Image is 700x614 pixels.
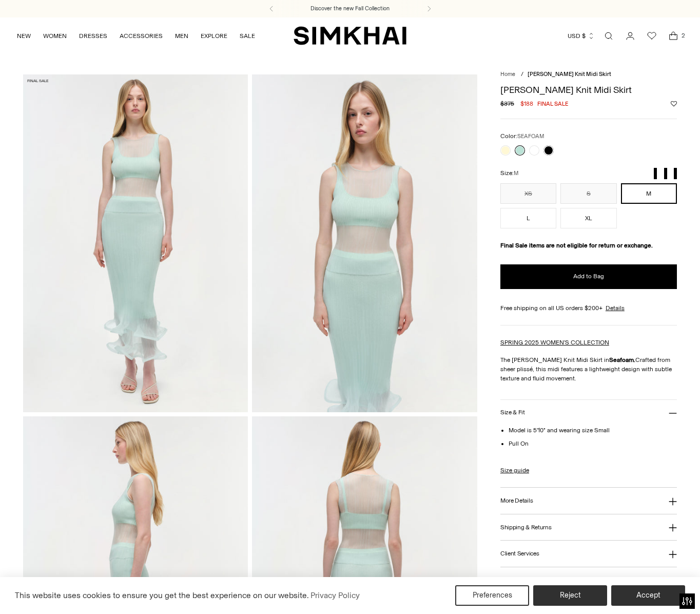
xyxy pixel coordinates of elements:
button: Shipping & Returns [500,514,677,541]
button: About [PERSON_NAME] [500,567,677,593]
button: XL [560,208,616,228]
strong: Seafoam. [609,356,635,363]
nav: breadcrumbs [500,70,677,79]
h3: More Details [500,497,533,504]
button: Client Services [500,541,677,567]
a: Discover the new Fall Collection [310,5,390,13]
h3: Shipping & Returns [500,524,552,531]
h3: Size & Fit [500,409,525,416]
a: NEW [17,25,31,47]
button: Preferences [455,585,529,606]
a: MEN [175,25,188,47]
a: SIMKHAI [294,26,406,46]
span: [PERSON_NAME] Knit Midi Skirt [528,71,611,78]
button: Accept [611,585,685,606]
button: More Details [500,488,677,514]
label: Size: [500,168,518,178]
a: Details [606,303,625,313]
a: Open search modal [598,26,619,46]
span: 2 [678,31,688,40]
a: Privacy Policy (opens in a new tab) [309,588,361,603]
button: S [560,183,616,204]
h3: Client Services [500,550,539,557]
li: Model is 5'10" and wearing size Small [509,426,677,435]
strong: Final Sale items are not eligible for return or exchange. [500,242,653,249]
p: The [PERSON_NAME] Knit Midi Skirt in Crafted from sheer plissé, this midi features a lightweight ... [500,355,677,383]
span: This website uses cookies to ensure you get the best experience on our website. [15,590,309,600]
h1: [PERSON_NAME] Knit Midi Skirt [500,85,677,94]
a: Go to the account page [620,26,640,46]
a: WOMEN [43,25,67,47]
button: Size & Fit [500,400,677,426]
button: M [621,183,677,204]
a: Open cart modal [663,26,684,46]
a: ACCESSORIES [120,25,163,47]
button: USD $ [568,25,595,47]
button: XS [500,183,556,204]
img: Kelso Knit Midi Skirt [23,74,248,412]
label: Color: [500,131,544,141]
a: Home [500,71,515,78]
s: $375 [500,99,514,108]
li: Pull On [509,439,677,448]
a: Wishlist [641,26,662,46]
button: Add to Wishlist [671,101,677,107]
a: SPRING 2025 WOMEN'S COLLECTION [500,339,609,346]
button: Add to Bag [500,264,677,289]
div: / [521,70,523,79]
a: SALE [240,25,255,47]
div: Free shipping on all US orders $200+ [500,303,677,313]
span: SEAFOAM [517,133,544,140]
a: DRESSES [79,25,107,47]
span: $188 [520,99,533,108]
button: Reject [533,585,607,606]
img: Kelso Knit Midi Skirt [252,74,477,412]
button: L [500,208,556,228]
span: Add to Bag [573,272,604,281]
a: Size guide [500,466,529,475]
a: EXPLORE [201,25,227,47]
span: M [514,170,518,177]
